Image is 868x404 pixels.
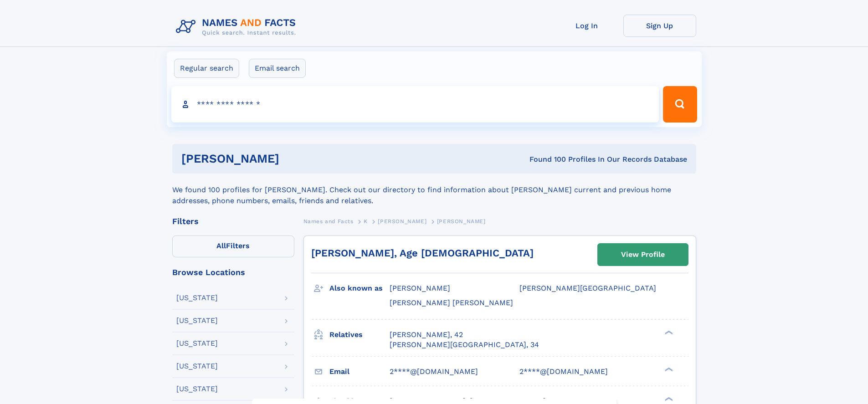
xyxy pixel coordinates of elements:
label: Regular search [174,59,239,78]
div: [US_STATE] [176,363,218,370]
input: search input [171,86,659,123]
span: [PERSON_NAME] [PERSON_NAME] [390,298,513,307]
span: K [364,218,368,225]
h3: Email [329,364,390,379]
a: Sign Up [623,15,696,37]
a: Names and Facts [303,215,354,227]
a: Log In [550,15,623,37]
a: [PERSON_NAME], 42 [390,330,463,340]
div: [US_STATE] [176,317,218,324]
label: Filters [172,235,294,257]
div: Filters [172,217,294,225]
div: We found 100 profiles for [PERSON_NAME]. Check out our directory to find information about [PERSO... [172,174,696,206]
button: Search Button [663,86,697,123]
div: [US_STATE] [176,340,218,347]
div: Found 100 Profiles In Our Records Database [404,154,687,164]
div: ❯ [663,366,673,372]
div: ❯ [663,396,673,402]
span: [PERSON_NAME] [378,218,426,225]
img: Logo Names and Facts [172,15,303,39]
div: ❯ [663,329,673,335]
h3: Relatives [329,327,390,343]
a: K [364,215,368,227]
div: View Profile [621,244,665,265]
span: [PERSON_NAME] [437,218,486,225]
span: [PERSON_NAME] [390,284,450,292]
a: [PERSON_NAME], Age [DEMOGRAPHIC_DATA] [311,247,534,259]
a: [PERSON_NAME][GEOGRAPHIC_DATA], 34 [390,340,539,350]
h3: Also known as [329,281,390,296]
span: [PERSON_NAME][GEOGRAPHIC_DATA] [519,284,656,292]
a: [PERSON_NAME] [378,215,426,227]
div: [US_STATE] [176,294,218,302]
a: View Profile [598,244,688,266]
div: [US_STATE] [176,385,218,393]
h1: [PERSON_NAME] [181,153,405,164]
div: Browse Locations [172,268,294,276]
label: Email search [249,59,306,78]
span: All [216,241,226,250]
